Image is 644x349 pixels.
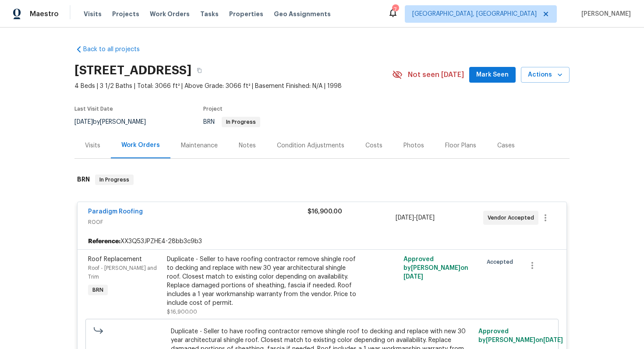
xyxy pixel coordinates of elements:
[85,141,100,150] div: Visits
[88,256,142,262] span: Roof Replacement
[200,11,219,17] span: Tasks
[88,237,120,246] b: Reference:
[74,119,93,125] span: [DATE]
[121,141,160,150] div: Work Orders
[469,67,516,83] button: Mark Seen
[203,119,260,125] span: BRN
[89,286,107,294] span: BRN
[543,337,563,343] span: [DATE]
[521,67,570,83] button: Actions
[488,213,538,222] span: Vendor Accepted
[416,215,435,221] span: [DATE]
[167,255,359,307] div: Duplicate - Seller to have roofing contractor remove shingle roof to decking and replace with new...
[396,215,414,221] span: [DATE]
[412,10,537,18] span: [GEOGRAPHIC_DATA], [GEOGRAPHIC_DATA]
[74,166,570,194] div: BRN In Progress
[223,119,259,125] span: In Progress
[181,141,218,150] div: Maintenance
[96,175,133,184] span: In Progress
[403,256,468,280] span: Approved by [PERSON_NAME] on
[487,258,517,266] span: Accepted
[308,209,342,215] span: $16,900.00
[78,234,566,249] div: XX3Q53JPZHE4-28bb3c9b3
[277,141,344,150] div: Condition Adjustments
[74,66,191,75] h2: [STREET_ADDRESS]
[150,10,190,18] span: Work Orders
[408,70,464,79] span: Not seen [DATE]
[74,117,156,127] div: by [PERSON_NAME]
[74,45,159,54] a: Back to all projects
[497,141,515,150] div: Cases
[365,141,382,150] div: Costs
[167,309,197,314] span: $16,900.00
[403,274,423,280] span: [DATE]
[88,218,308,227] span: ROOF
[478,328,563,343] span: Approved by [PERSON_NAME] on
[239,141,256,150] div: Notes
[191,63,207,78] button: Copy Address
[528,70,563,80] span: Actions
[229,10,263,18] span: Properties
[274,10,331,18] span: Geo Assignments
[88,209,143,215] a: Paradigm Roofing
[476,70,509,80] span: Mark Seen
[203,106,223,112] span: Project
[403,141,424,150] div: Photos
[392,5,398,14] div: 7
[396,213,435,222] span: -
[74,82,392,91] span: 4 Beds | 3 1/2 Baths | Total: 3066 ft² | Above Grade: 3066 ft² | Basement Finished: N/A | 1998
[77,174,90,185] h6: BRN
[445,141,476,150] div: Floor Plans
[30,10,59,18] span: Maestro
[112,10,139,18] span: Projects
[88,265,157,279] span: Roof - [PERSON_NAME] and Trim
[84,10,102,18] span: Visits
[74,106,113,112] span: Last Visit Date
[578,10,631,18] span: [PERSON_NAME]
